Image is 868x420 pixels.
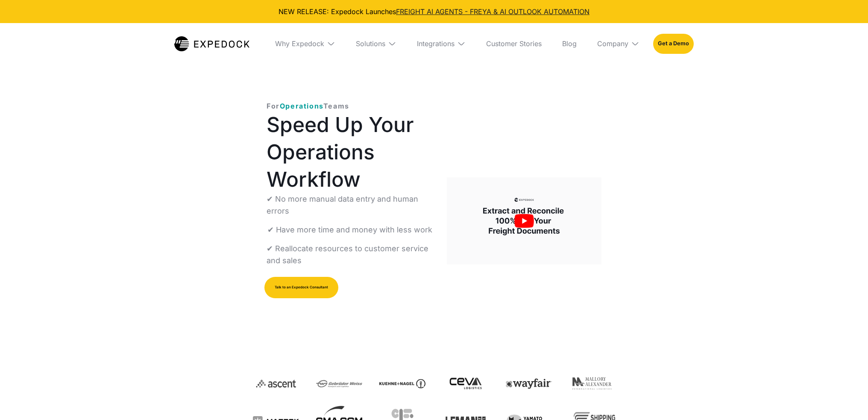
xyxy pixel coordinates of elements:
[7,7,861,16] div: NEW RELEASE: Expedock Launches
[479,23,548,64] a: Customer Stories
[268,23,342,64] div: Why Expedock
[597,39,628,48] div: Company
[396,7,589,16] a: FREIGHT AI AGENTS - FREYA & AI OUTLOOK AUTOMATION
[349,23,403,64] div: Solutions
[410,23,472,64] div: Integrations
[264,277,338,298] a: Talk to an Expedock Consultant
[653,34,694,53] a: Get a Demo
[356,39,385,48] div: Solutions
[590,23,646,64] div: Company
[267,243,433,267] p: ✔ Reallocate resources to customer service and sales
[555,23,584,64] a: Blog
[275,39,324,48] div: Why Expedock
[417,39,455,48] div: Integrations
[267,101,349,111] p: For Teams
[267,111,433,193] h1: Speed Up Your Operations Workflow
[280,102,323,110] span: Operations
[267,224,432,236] p: ✔ Have more time and money with less work
[447,177,601,264] a: open lightbox
[267,193,433,217] p: ✔ No more manual data entry and human errors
